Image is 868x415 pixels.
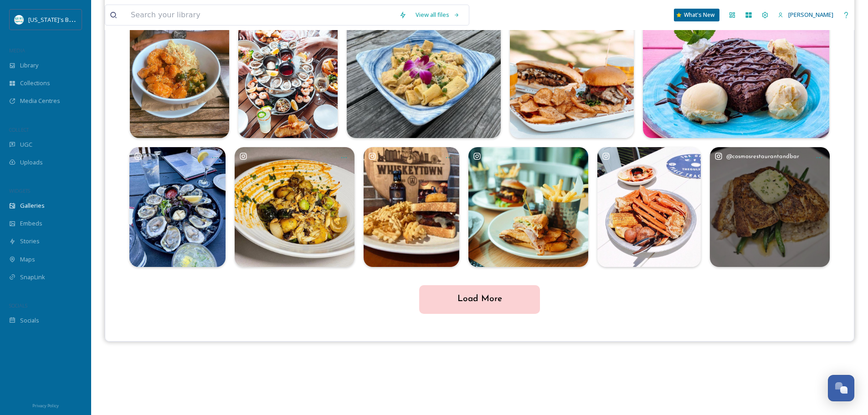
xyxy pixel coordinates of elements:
span: Media Centres [20,97,60,105]
span: [PERSON_NAME] [788,10,833,19]
a: Opens media popup. Media description: Our weekly dinner special will be blackened red snapper ove... [705,147,834,267]
span: Privacy Policy [32,403,59,409]
a: View all files [411,6,464,24]
a: Opens media popup. Media description: Seaside sensations on every plate. Taste paradise at The Gu... [593,147,705,267]
input: Search your library [126,5,395,25]
span: UGC [20,140,32,149]
a: Opens media popup. Media description: Here’s a true catch of the day. 🦞☝️ Our Perch Seafood Tower... [234,14,342,138]
a: Opens media popup. Media description: 🍫🥮🍦Some days, decadence rules! #todayistheday #eatdessertfi... [638,14,833,138]
span: Maps [20,255,35,264]
a: Opens media popup. Media description: INTRODUCING OUR NEW MENU ITEM 🥁... D'macs Whiskey Town Warr... [359,147,464,267]
span: COLLECT [9,126,29,133]
a: [PERSON_NAME] [773,6,838,24]
a: Opens media popup. Media description: When you come for the beach, at least stay for the sandwich... [464,147,593,267]
span: Collections [20,79,50,87]
img: download.png [15,15,24,24]
button: Open Chat [828,375,854,401]
span: Uploads [20,158,43,167]
span: Stories [20,237,40,246]
a: Opens media popup. Media description: Every day is a day for good eats and good fun! 🌟 At Woodsid... [505,14,638,138]
span: SnapLink [20,273,45,282]
span: Library [20,61,38,70]
a: What's New [674,9,719,21]
a: Opens media popup. Media description: Come get your pasta fix with us! 🤩 we will be open for the ... [342,14,505,138]
a: Opens media popup. Media description: Absolutely amazing time visiting our Engel & Völkers family... [125,147,230,267]
a: Privacy Policy [32,400,59,410]
a: Opens media popup. Media description: April 4- April 7, 2025 ☀️🌊 It’s my birthday!! How exciting!... [125,14,234,138]
span: SOCIALS [9,302,27,309]
span: Socials [20,316,39,325]
span: [US_STATE]'s Beaches [28,15,89,24]
span: WIDGETS [9,187,30,194]
button: Load More [419,285,540,314]
span: Galleries [20,201,45,210]
span: @ cosmosrestaurantandbar [726,154,799,159]
a: Opens media popup. Media description: Blown away is an appropriate phrase for jessesonthebay in v... [230,147,359,267]
span: Embeds [20,219,42,228]
span: MEDIA [9,47,25,54]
